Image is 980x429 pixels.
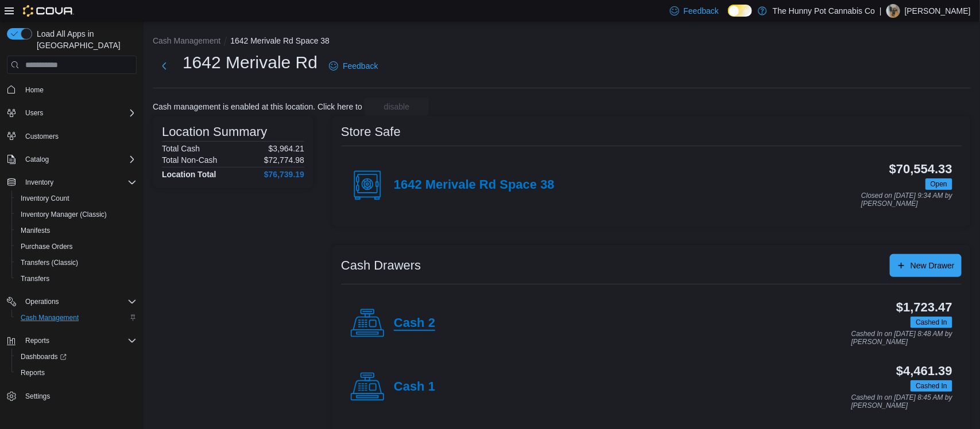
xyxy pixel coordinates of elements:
span: Inventory Manager (Classic) [16,208,137,221]
span: Transfers (Classic) [21,258,78,267]
input: Dark Mode [728,5,752,17]
button: Customers [2,128,141,145]
p: [PERSON_NAME] [905,4,971,18]
span: Feedback [684,5,719,17]
h1: 1642 Merivale Rd [183,51,317,74]
span: Catalog [25,155,49,164]
h3: Cash Drawers [341,259,421,272]
h6: Total Cash [162,144,200,153]
a: Home [21,83,48,97]
p: | [880,4,882,18]
nav: An example of EuiBreadcrumbs [153,35,971,49]
button: Reports [21,334,54,348]
a: Feedback [324,54,382,77]
p: Cashed In on [DATE] 8:45 AM by [PERSON_NAME] [851,394,952,409]
button: Next [153,54,176,77]
span: Reports [21,368,45,377]
span: Inventory Manager (Classic) [21,210,107,219]
button: New Drawer [890,254,962,277]
h3: $70,554.33 [889,162,952,176]
button: Transfers [11,271,141,287]
h4: Cash 1 [394,380,435,395]
a: Dashboards [16,350,71,364]
img: Cova [23,5,74,17]
h3: $4,461.39 [896,364,952,378]
span: Cash Management [21,313,79,322]
span: Cash Management [16,311,137,325]
span: Users [21,106,137,120]
button: Catalog [2,151,141,167]
button: Inventory [2,174,141,190]
span: Load All Apps in [GEOGRAPHIC_DATA] [32,28,137,51]
a: Customers [21,130,63,143]
span: Cashed In [911,380,952,392]
span: Open [931,179,947,189]
button: Purchase Orders [11,239,141,255]
span: Reports [25,336,49,345]
button: Catalog [21,153,53,166]
button: Inventory [21,175,58,189]
span: Customers [21,129,137,143]
h4: $76,739.19 [264,170,304,179]
h4: Cash 2 [394,316,435,331]
span: Cashed In [916,381,947,391]
h4: 1642 Merivale Rd Space 38 [394,178,555,193]
a: Reports [16,366,49,380]
span: Operations [21,295,137,309]
span: Inventory Count [16,192,137,205]
button: disable [365,97,429,116]
span: Cashed In [916,317,947,327]
span: Purchase Orders [16,240,137,253]
span: Users [25,108,43,118]
a: Dashboards [11,349,141,365]
span: Settings [21,389,137,403]
a: Inventory Manager (Classic) [16,208,111,221]
span: Inventory [21,175,137,189]
a: Settings [21,389,55,403]
button: Inventory Manager (Classic) [11,206,141,223]
span: Feedback [343,60,378,72]
span: Inventory [25,178,53,187]
button: Users [21,106,48,120]
span: Transfers [16,272,137,286]
button: Settings [2,388,141,404]
span: Manifests [21,226,50,235]
p: Cashed In on [DATE] 8:48 AM by [PERSON_NAME] [851,330,952,346]
button: Reports [2,333,141,349]
span: Dashboards [21,352,67,361]
span: Settings [25,392,50,401]
span: Dashboards [16,350,137,364]
a: Cash Management [16,311,83,325]
span: Catalog [21,153,137,166]
button: Home [2,81,141,97]
span: Transfers [21,274,49,283]
button: Transfers (Classic) [11,255,141,271]
span: Transfers (Classic) [16,256,137,270]
span: disable [384,101,409,112]
button: Reports [11,365,141,381]
span: Operations [25,297,59,306]
span: Reports [21,334,137,348]
button: Cash Management [153,36,220,45]
h3: Store Safe [341,125,401,139]
p: $3,964.21 [269,144,304,153]
span: Reports [16,366,137,380]
h3: $1,723.47 [896,301,952,314]
span: Cashed In [911,317,952,328]
a: Inventory Count [16,192,74,205]
span: Purchase Orders [21,242,73,251]
h4: Location Total [162,170,216,179]
button: 1642 Merivale Rd Space 38 [230,36,330,45]
button: Inventory Count [11,190,141,206]
button: Users [2,105,141,121]
p: $72,774.98 [264,155,304,165]
button: Manifests [11,223,141,239]
h3: Location Summary [162,125,267,139]
a: Manifests [16,224,55,237]
a: Purchase Orders [16,240,78,253]
span: Home [21,82,137,96]
span: New Drawer [911,260,955,271]
button: Operations [2,294,141,310]
button: Operations [21,295,64,309]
